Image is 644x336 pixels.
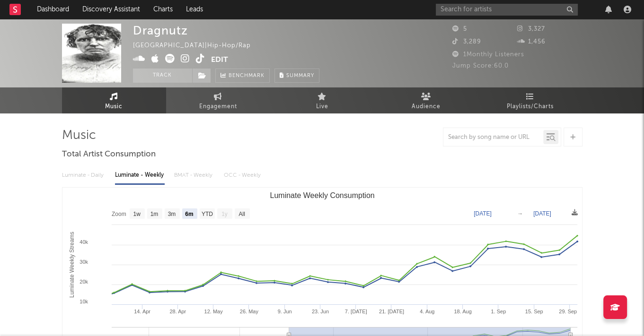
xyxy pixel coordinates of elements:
text: 20k [79,279,88,284]
div: Dragnutz [133,24,188,37]
button: Track [133,69,192,83]
span: Audience [412,101,441,112]
text: 10k [79,299,88,304]
a: Live [270,87,374,113]
span: Music [105,101,123,112]
a: Playlists/Charts [478,87,582,113]
span: Summary [286,73,314,78]
text: → [517,210,523,217]
text: YTD [201,211,212,217]
a: Audience [374,87,478,113]
text: 28. Apr [169,309,186,314]
text: 1m [150,211,158,217]
text: 18. Aug [454,309,471,314]
button: Summary [274,69,319,83]
span: Jump Score: 60.0 [452,63,509,69]
text: 4. Aug [420,309,434,314]
text: 40k [79,239,88,245]
div: Luminate - Weekly [115,167,165,183]
span: Total Artist Consumption [62,149,156,160]
input: Search by song name or URL [443,134,543,141]
text: Luminate Weekly Consumption [270,191,374,199]
text: 30k [79,259,88,265]
div: [GEOGRAPHIC_DATA] | Hip-Hop/Rap [133,40,262,52]
span: 3,327 [517,26,545,32]
input: Search for artists [436,4,578,16]
text: 1w [133,211,141,217]
text: 26. May [239,309,258,314]
text: 7. [DATE] [344,309,367,314]
text: 14. Apr [134,309,150,314]
a: Benchmark [215,69,270,83]
text: Zoom [112,211,126,217]
text: 6m [185,211,193,217]
span: 5 [452,26,467,32]
text: [DATE] [533,210,551,217]
text: 29. Sep [559,309,577,314]
text: 12. May [204,309,223,314]
text: 1. Sep [491,309,506,314]
span: 1,456 [517,39,546,45]
span: Benchmark [229,70,265,82]
span: Live [316,101,328,112]
text: [DATE] [474,210,492,217]
text: 15. Sep [525,309,543,314]
span: Playlists/Charts [507,101,554,112]
span: 1 Monthly Listeners [452,52,524,58]
text: 23. Jun [311,309,328,314]
text: 1y [221,211,228,217]
button: Edit [211,54,228,66]
span: Engagement [199,101,237,112]
text: 9. Jun [277,309,291,314]
span: 3,289 [452,39,481,45]
text: All [238,211,245,217]
a: Music [62,87,166,113]
text: Luminate Weekly Streams [68,232,75,298]
text: 3m [168,211,176,217]
a: Engagement [166,87,270,113]
text: 21. [DATE] [379,309,404,314]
